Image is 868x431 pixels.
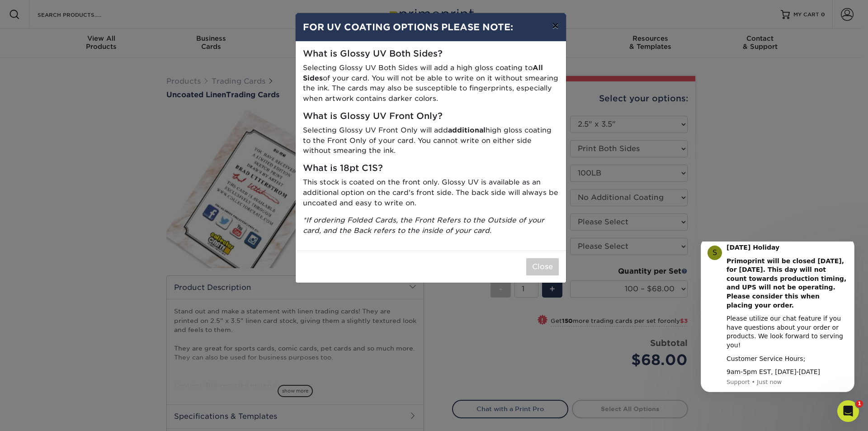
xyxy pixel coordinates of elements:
strong: additional [448,126,486,134]
div: 9am-5pm EST, [DATE]-[DATE] [39,126,160,135]
p: Message from Support, sent Just now [39,137,160,145]
strong: All Sides [303,63,543,82]
i: *If ordering Folded Cards, the Front Refers to the Outside of your card, and the Back refers to t... [303,216,544,235]
iframe: Intercom notifications message [687,242,868,407]
h5: What is Glossy UV Both Sides? [303,49,559,59]
iframe: Intercom live chat [837,400,859,422]
button: Close [526,258,559,275]
span: 1 [856,400,863,407]
b: Primoprint will be closed [DATE], for [DATE]. This day will not count towards production timing, ... [39,16,159,67]
p: This stock is coated on the front only. Glossy UV is available as an additional option on the car... [303,177,559,208]
h5: What is 18pt C1S? [303,163,559,174]
div: Profile image for Support [20,4,35,19]
b: [DATE] Holiday [39,2,92,9]
p: Selecting Glossy UV Front Only will add high gloss coating to the Front Only of your card. You ca... [303,125,559,156]
div: Message content [39,2,160,135]
h5: What is Glossy UV Front Only? [303,111,559,122]
div: Customer Service Hours; [39,113,160,122]
p: Selecting Glossy UV Both Sides will add a high gloss coating to of your card. You will not be abl... [303,63,559,104]
div: Please utilize our chat feature if you have questions about your order or products. We look forwa... [39,73,160,108]
h4: FOR UV COATING OPTIONS PLEASE NOTE: [303,20,559,34]
button: × [545,13,566,38]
